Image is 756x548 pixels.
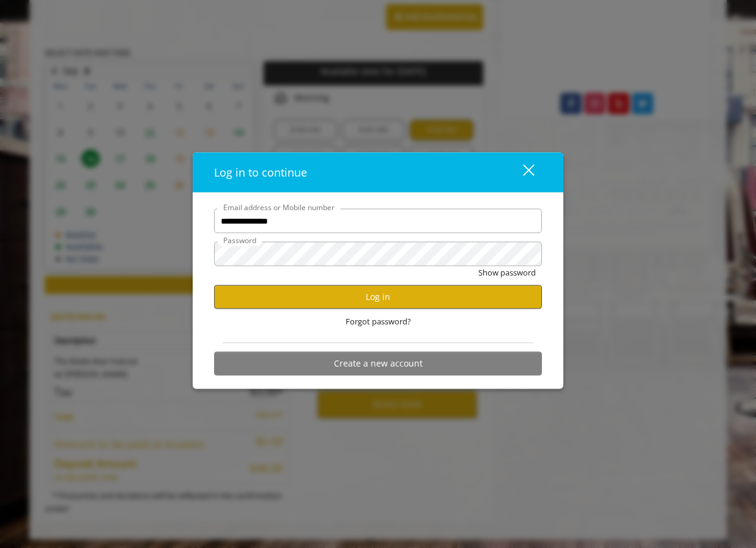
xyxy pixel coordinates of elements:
button: Log in [214,285,542,309]
input: Email address or Mobile number [214,209,542,233]
button: close dialog [500,159,542,184]
button: Create a new account [214,351,542,375]
span: Forgot password? [346,315,411,328]
div: close dialog [509,163,533,181]
button: Show password [478,266,536,279]
label: Password [217,235,262,246]
span: Log in to continue [214,165,307,180]
input: Password [214,242,542,266]
label: Email address or Mobile number [217,202,341,213]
